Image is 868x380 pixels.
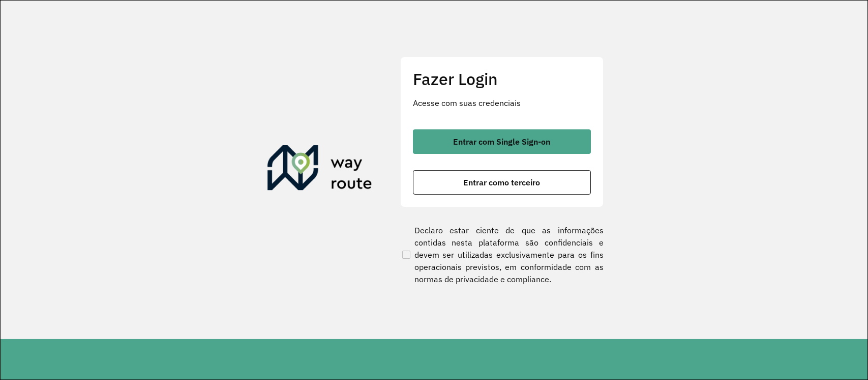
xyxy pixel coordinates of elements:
[463,178,540,186] span: Entrar como terceiro
[413,129,591,154] button: button
[453,138,550,146] span: Entrar com Single Sign-on
[413,97,591,109] p: Acesse com suas credenciais
[267,145,372,194] img: Roteirizador AmbevTech
[400,224,604,285] label: Declaro estar ciente de que as informações contidas nesta plataforma são confidenciais e devem se...
[413,170,591,195] button: button
[413,69,591,89] h2: Fazer Login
